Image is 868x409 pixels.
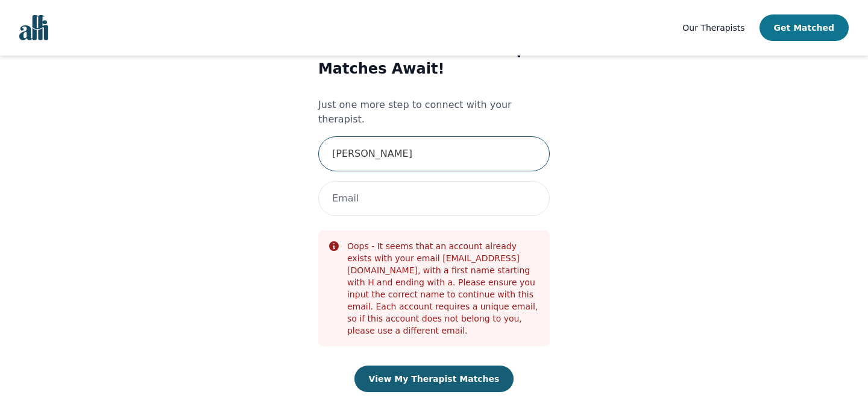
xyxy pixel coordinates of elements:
a: Our Therapists [682,21,744,35]
button: Get Matched [759,14,849,41]
img: alli logo [19,15,48,40]
input: First Name [318,136,550,171]
span: Our Therapists [682,23,744,33]
input: Email [318,181,550,216]
h3: Your Personalized Therapist Matches Await! [318,40,550,78]
span: Oops - [347,241,374,251]
button: View My Therapist Matches [354,366,514,392]
p: Just one more step to connect with your therapist. [318,98,550,127]
div: It seems that an account already exists with your email [EMAIL_ADDRESS][DOMAIN_NAME], with a firs... [347,240,540,337]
